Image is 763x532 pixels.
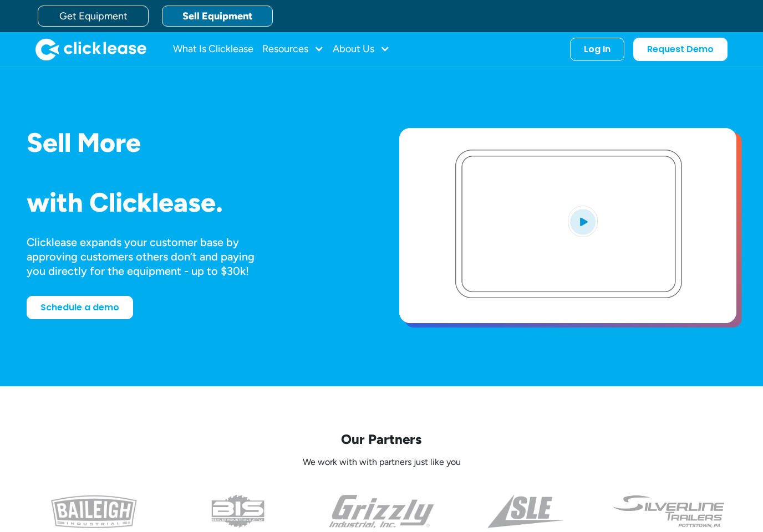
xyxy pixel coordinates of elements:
[612,495,726,528] img: undefined
[399,128,736,323] a: open lightbox
[211,495,264,528] img: the logo for beaver industrial supply
[35,38,146,60] img: Clicklease logo
[27,235,275,278] div: Clicklease expands your customer base by approving customers others don’t and paying you directly...
[162,6,273,27] a: Sell Equipment
[27,431,736,448] p: Our Partners
[262,38,324,60] div: Resources
[333,38,390,60] div: About Us
[27,296,133,319] a: Schedule a demo
[329,495,435,528] img: the grizzly industrial inc logo
[51,495,137,528] img: baileigh logo
[633,38,728,61] a: Request Demo
[584,44,611,55] div: Log In
[568,206,598,237] img: Blue play button logo on a light blue circular background
[27,188,364,217] h1: with Clicklease.
[487,495,563,528] img: a black and white photo of the side of a triangle
[27,128,364,157] h1: Sell More
[35,38,146,60] a: home
[38,6,149,27] a: Get Equipment
[27,457,736,468] p: We work with with partners just like you
[173,38,253,60] a: What Is Clicklease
